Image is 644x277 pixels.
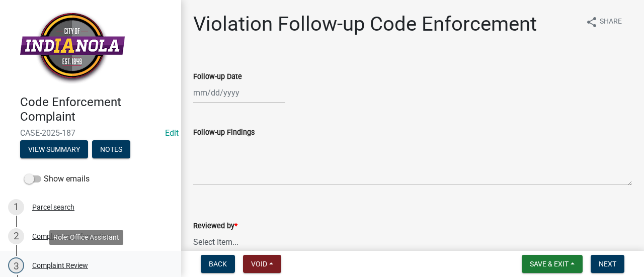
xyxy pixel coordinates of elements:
span: Save & Exit [530,260,569,268]
label: Show emails [24,173,90,185]
div: Complaint Review [32,262,88,269]
wm-modal-confirm: Edit Application Number [165,128,179,138]
div: Parcel search [32,204,74,211]
button: Next [591,255,624,273]
label: Follow-up Date [193,73,242,80]
span: Share [600,16,622,28]
span: Next [599,260,616,268]
button: View Summary [20,140,88,158]
div: 1 [8,199,24,215]
div: 2 [8,228,24,244]
button: shareShare [578,12,630,32]
input: mm/dd/yyyy [193,82,285,103]
button: Save & Exit [522,255,583,273]
wm-modal-confirm: Notes [92,146,130,154]
span: CASE-2025-187 [20,128,161,138]
a: Edit [165,128,179,138]
i: share [586,16,598,28]
label: Follow-up Findings [193,129,255,136]
div: Complainant Information [32,233,111,240]
div: 3 [8,257,24,273]
div: Role: Office Assistant [49,230,123,245]
button: Void [243,255,281,273]
h1: Violation Follow-up Code Enforcement [193,12,537,36]
wm-modal-confirm: Summary [20,146,88,154]
button: Notes [92,140,130,158]
button: Back [201,255,235,273]
span: Back [209,260,227,268]
span: Void [251,260,267,268]
h4: Code Enforcement Complaint [20,95,173,124]
label: Reviewed by [193,223,237,230]
img: City of Indianola, Iowa [20,11,125,84]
